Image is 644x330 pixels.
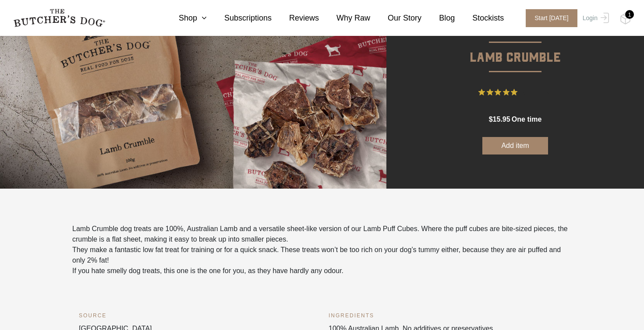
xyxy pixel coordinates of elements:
[625,10,634,19] div: 1
[521,86,552,99] span: 8 Reviews
[386,24,644,68] p: Lamb Crumble
[161,12,207,24] a: Shop
[79,311,315,320] h6: SOURCE
[489,116,493,123] span: $
[72,245,572,266] p: They make a fantastic low fat treat for training or for a quick snack. These treats won’t be too ...
[493,116,510,123] span: 15.95
[272,12,319,24] a: Reviews
[580,9,609,27] a: Login
[482,137,548,154] button: Add item
[72,224,572,245] p: Lamb Crumble dog treats are 100%, Australian Lamb and a versatile sheet-like version of our Lamb ...
[319,12,370,24] a: Why Raw
[620,13,631,25] img: TBD_Cart-Full.png
[512,116,541,123] span: one time
[478,86,552,99] button: Rated 4.9 out of 5 stars from 8 reviews. Jump to reviews.
[421,12,455,24] a: Blog
[526,9,577,27] span: Start [DATE]
[207,12,272,24] a: Subscriptions
[329,311,565,320] h6: INGREDIENTS
[72,266,572,276] p: If you hate smelly dog treats, this one is the one for you, as they have hardly any odour.
[370,12,421,24] a: Our Story
[455,12,504,24] a: Stockists
[517,9,580,27] a: Start [DATE]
